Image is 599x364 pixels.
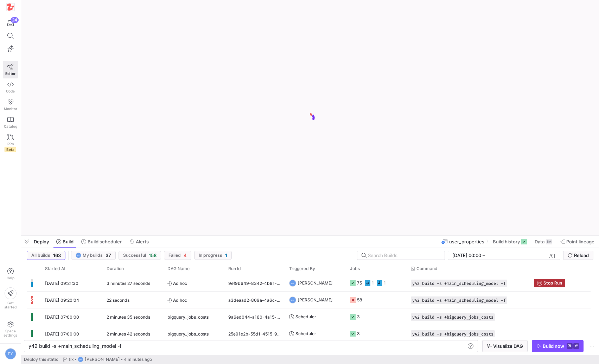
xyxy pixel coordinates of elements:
div: PY [76,253,81,258]
button: PY [3,346,18,361]
img: logo.gif [305,113,316,123]
span: bigquery_jobs_costs [167,326,209,342]
kbd: ⌘ [567,343,573,349]
button: Failed4 [164,251,191,260]
div: PY [289,280,296,287]
button: Successful158 [119,251,161,260]
button: Visualize DAG [482,340,528,352]
div: Press SPACE to select this row. [27,292,591,308]
input: Search Builds [368,253,439,258]
div: Press SPACE to select this row. [27,325,591,342]
span: [DATE] 09:20:04 [45,298,79,303]
y42-duration: 3 minutes 27 seconds [107,281,150,286]
span: 4 minutes ago [124,357,152,362]
span: PRs [7,142,14,146]
div: 1M [546,239,552,244]
button: All builds163 [27,251,65,260]
div: Press SPACE to select this row. [27,275,591,292]
span: Editor [5,71,15,76]
span: Deploy [34,239,49,244]
span: [DATE] 07:00:00 [45,314,79,320]
span: Started At [45,266,65,271]
span: My builds [83,253,103,258]
button: Reload [563,251,593,260]
span: Jobs [350,266,360,271]
span: bigquery_jobs_costs [167,309,209,325]
kbd: ⏎ [573,343,579,349]
button: Build history [490,236,530,248]
span: Data [535,239,544,244]
span: Code [6,89,15,93]
button: Build [53,236,77,248]
button: Build scheduler [78,236,125,248]
span: – [483,253,485,258]
span: user_properties [449,239,484,244]
span: [DATE] 09:21:30 [45,281,78,286]
span: Point lineage [566,239,594,244]
div: Build now [543,343,564,349]
span: [PERSON_NAME] [298,292,333,308]
button: Stop Run [534,279,565,287]
div: 1 [384,275,386,291]
div: 3 [357,325,360,342]
button: PYMy builds37 [71,251,116,260]
span: Deploy this state: [24,357,58,362]
span: All builds [31,253,50,258]
button: Getstarted [3,285,18,312]
span: y42 build -s +main_scheduling_model -f [28,343,121,349]
span: [PERSON_NAME] [298,275,333,291]
span: Reload [574,253,589,258]
span: Ad hoc [167,292,220,308]
span: Space settings [4,329,17,337]
a: Editor [3,61,18,78]
a: Monitor [3,96,18,114]
button: 24 [3,17,18,30]
span: Visualize DAG [493,343,523,349]
span: Scheduler [295,325,316,342]
span: DAG Name [167,266,190,271]
a: Spacesettings [3,318,18,340]
span: Help [6,276,15,280]
span: Duration [107,266,124,271]
button: Help [3,265,18,283]
div: Press SPACE to select this row. [27,308,591,325]
span: Get started [4,301,17,309]
span: Command [416,266,438,271]
div: 3 [357,308,360,325]
button: In progress1 [194,251,232,260]
span: y42 build -s +main_scheduling_model -f [412,281,506,286]
div: 75 [357,275,362,291]
y42-duration: 2 minutes 42 seconds [107,331,150,337]
span: Triggered By [289,266,315,271]
y42-duration: 2 minutes 35 seconds [107,314,150,320]
span: y42 build -s +bigquery_jobs_costs [412,315,493,320]
div: 24 [11,17,19,23]
div: 9ef9b649-8342-4b81-8d56-0c33a1f4f4ce [224,275,285,291]
span: 37 [106,253,111,258]
button: fixPY[PERSON_NAME]4 minutes ago [61,355,154,364]
span: y42 build -s +main_scheduling_model -f [412,298,506,303]
div: 25e91e2b-55d1-4515-9137-f81f605eeaa5 [224,325,285,342]
span: Scheduler [295,308,316,325]
span: [DATE] 07:00:00 [45,331,79,337]
button: Data1M [531,236,555,248]
span: Stop Run [543,281,562,286]
button: Point lineage [557,236,598,248]
span: Successful [123,253,146,258]
a: Catalog [3,114,18,131]
div: a3deaad2-809a-4a6c-836b-99399824f72f [224,292,285,308]
span: 1 [225,253,227,258]
span: Monitor [4,107,17,111]
div: 9a6ed044-a160-4a15-bd59-194ff03aff4e [224,308,285,325]
div: 1 [372,275,374,291]
span: Failed [168,253,181,258]
div: PY [5,348,16,359]
span: Beta [5,147,16,152]
span: 4 [184,253,187,258]
button: Alerts [126,236,152,248]
span: Run Id [228,266,241,271]
button: Build now⌘⏎ [532,340,584,352]
span: Build [63,239,74,244]
span: Build scheduler [88,239,122,244]
a: https://storage.googleapis.com/y42-prod-data-exchange/images/h4OkG5kwhGXbZ2sFpobXAPbjBGJTZTGe3yEd... [3,1,18,13]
